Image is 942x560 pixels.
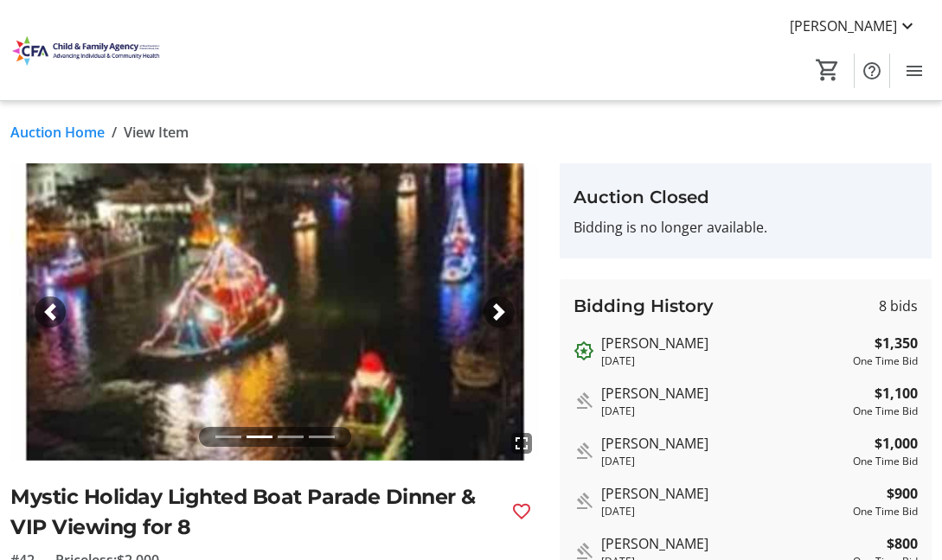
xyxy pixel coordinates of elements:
[853,404,918,419] div: One Time Bid
[601,533,846,554] div: [PERSON_NAME]
[875,383,918,404] strong: $1,100
[887,483,918,504] strong: $900
[875,333,918,353] strong: $1,350
[10,163,539,461] img: Image
[875,433,918,454] strong: $1,000
[812,54,843,86] button: Cart
[601,333,846,353] div: [PERSON_NAME]
[601,353,846,369] div: [DATE]
[855,54,889,88] button: Help
[574,293,714,319] h3: Bidding History
[574,441,594,461] mat-icon: Outbid
[879,296,918,316] span: 8 bids
[10,122,105,143] a: Auction Home
[511,433,532,454] mat-icon: fullscreen
[790,16,897,36] span: [PERSON_NAME]
[10,481,497,543] h2: Mystic Holiday Lighted Boat Parade Dinner & VIP Viewing for 8
[574,217,918,238] p: Bidding is no longer available.
[112,122,117,143] span: /
[897,54,932,88] button: Menu
[574,391,594,411] mat-icon: Outbid
[574,184,918,210] h3: Auction Closed
[887,533,918,554] strong: $800
[853,504,918,519] div: One Time Bid
[124,122,189,143] span: View Item
[601,504,846,519] div: [DATE]
[574,491,594,512] mat-icon: Outbid
[10,7,164,93] img: Child and Family Agency (CFA)'s Logo
[601,454,846,469] div: [DATE]
[504,494,539,529] button: Favourite
[601,433,846,454] div: [PERSON_NAME]
[601,404,846,419] div: [DATE]
[853,353,918,369] div: One Time Bid
[601,383,846,404] div: [PERSON_NAME]
[776,12,932,40] button: [PERSON_NAME]
[574,340,594,361] mat-icon: Outbid
[601,483,846,504] div: [PERSON_NAME]
[853,454,918,469] div: One Time Bid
